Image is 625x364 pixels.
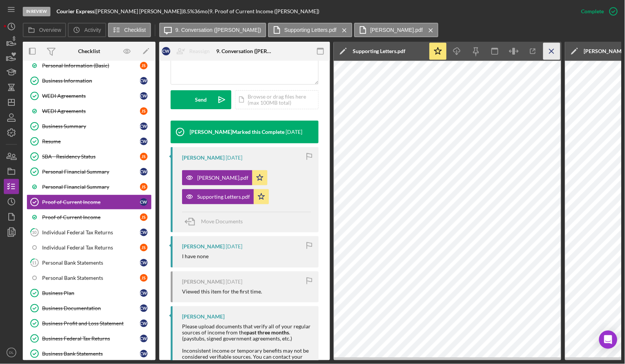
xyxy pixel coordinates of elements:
div: C W [140,259,148,267]
div: C W [140,335,148,342]
div: C W [162,47,170,55]
time: 2025-07-01 20:51 [226,155,242,161]
tspan: 11 [32,260,37,265]
a: 10Individual Federal Tax ReturnsCW [27,225,152,240]
div: J S [140,107,148,115]
div: Personal Financial Summary [42,184,140,190]
div: SBA - Residency Status [42,154,140,160]
div: [PERSON_NAME] [182,279,225,285]
label: Supporting Letters.pdf [284,27,337,33]
div: 9. Conversation ([PERSON_NAME]) [216,48,273,54]
a: Personal Financial SummaryCW [27,164,152,179]
button: Checklist [108,23,151,37]
text: DL [9,351,14,355]
div: WEDI Agreements [42,108,140,114]
button: 9. Conversation ([PERSON_NAME]) [159,23,266,37]
div: C W [140,138,148,145]
a: Personal Information (Basic)JS [27,58,152,73]
div: C W [140,304,148,312]
div: Reassign [189,44,210,59]
div: Supporting Letters.pdf [197,194,250,200]
a: ResumeCW [27,134,152,149]
div: Personal Information (Basic) [42,63,140,69]
a: Business DocumentationCW [27,301,152,316]
button: Activity [68,23,106,37]
label: 9. Conversation ([PERSON_NAME]) [176,27,261,33]
a: Business InformationCW [27,73,152,88]
div: Business Federal Tax Returns [42,336,140,342]
div: | [57,8,96,14]
div: [PERSON_NAME] [182,314,225,320]
div: C W [140,320,148,327]
div: 36 mo [194,8,208,14]
div: J S [140,213,148,221]
div: C W [140,122,148,130]
div: Personal Financial Summary [42,169,140,175]
div: Open Intercom Messenger [599,331,617,349]
div: Personal Bank Statements [42,275,140,281]
button: Overview [23,23,66,37]
b: Courier Express [57,8,94,14]
a: Proof of Current IncomeJS [27,210,152,225]
button: [PERSON_NAME].pdf [182,170,267,185]
a: Personal Bank StatementsJS [27,270,152,286]
div: C W [140,198,148,206]
div: Complete [581,4,604,19]
a: SBA - Residency StatusJS [27,149,152,164]
div: Resume [42,138,140,144]
button: Move Documents [182,212,250,231]
div: C W [140,77,148,85]
div: Individual Federal Tax Returns [42,245,140,251]
div: J S [140,62,148,69]
div: Viewed this item for the first time. [182,289,262,295]
a: Business Profit and Loss StatementCW [27,316,152,331]
div: C W [140,168,148,176]
div: J S [140,244,148,251]
div: Individual Federal Tax Returns [42,229,140,235]
div: Business Information [42,78,140,84]
a: Individual Federal Tax ReturnsJS [27,240,152,255]
button: Supporting Letters.pdf [182,189,269,204]
div: Supporting Letters.pdf [353,48,406,54]
div: Checklist [78,48,100,54]
div: [PERSON_NAME] [PERSON_NAME] | [96,8,183,14]
div: [PERSON_NAME] Marked this Complete [190,129,284,135]
div: J S [140,153,148,160]
a: Business Bank StatementsCW [27,346,152,361]
button: CWReassign [158,44,217,59]
label: Overview [39,27,61,33]
div: Business Plan [42,290,140,296]
a: WEDI AgreementsCW [27,88,152,104]
label: Activity [84,27,101,33]
div: Business Profit and Loss Statement [42,320,140,326]
a: Proof of Current IncomeCW [27,195,152,210]
time: 2025-04-27 15:00 [226,279,242,285]
a: Business SummaryCW [27,119,152,134]
a: Personal Financial SummaryJS [27,179,152,195]
button: Supporting Letters.pdf [268,23,352,37]
div: C W [140,289,148,297]
button: DL [4,345,19,360]
div: Send [195,90,207,109]
div: I have none [182,254,209,260]
div: Please upload documents that verify all of your regular sources of income from the . (paystubs, s... [182,324,311,342]
div: In Review [23,7,50,16]
button: Send [171,90,231,109]
div: Personal Bank Statements [42,260,140,266]
span: Move Documents [201,218,243,225]
time: 2025-04-27 15:00 [226,244,242,250]
div: C W [140,350,148,358]
div: Proof of Current Income [42,199,140,205]
div: [PERSON_NAME] [182,244,225,250]
div: [PERSON_NAME] [182,155,225,161]
strong: past three months [247,329,289,336]
time: 2025-07-01 20:51 [286,129,302,135]
label: Checklist [124,27,146,33]
div: Business Bank Statements [42,351,140,357]
div: C W [140,229,148,236]
a: Business Federal Tax ReturnsCW [27,331,152,346]
div: Business Summary [42,123,140,129]
label: [PERSON_NAME].pdf [371,27,423,33]
div: [PERSON_NAME].pdf [197,175,248,181]
tspan: 10 [32,230,37,235]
